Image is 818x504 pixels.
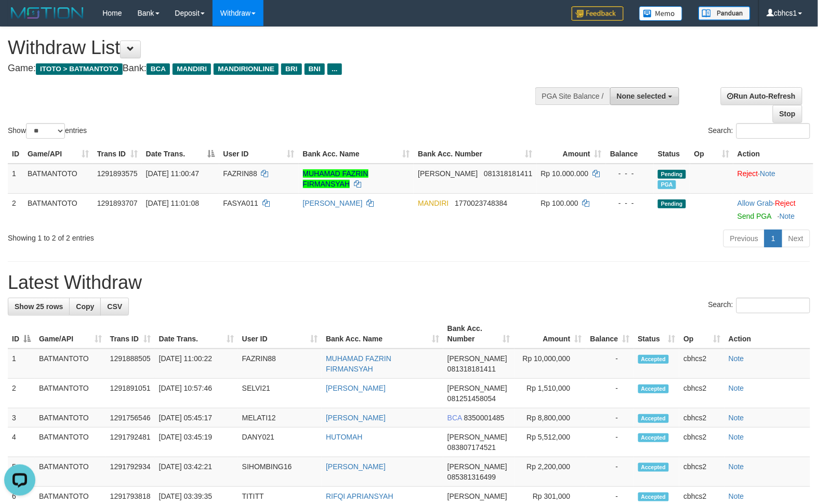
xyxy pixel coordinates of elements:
td: Rp 10,000,000 [514,349,586,379]
a: Run Auto-Refresh [721,87,802,105]
th: Bank Acc. Name: activate to sort column ascending [299,144,414,164]
span: Rp 100.000 [541,199,578,207]
a: Stop [773,105,802,123]
td: [DATE] 10:57:46 [155,379,238,408]
a: Allow Grab [737,199,773,207]
span: Accepted [638,463,669,472]
a: [PERSON_NAME] [326,462,386,471]
span: 1291893707 [97,199,138,207]
span: [PERSON_NAME] [447,433,507,441]
td: cbhcs2 [679,457,724,487]
td: cbhcs2 [679,428,724,457]
th: Bank Acc. Name: activate to sort column ascending [322,319,443,349]
div: - - - [610,198,650,208]
th: Trans ID: activate to sort column ascending [93,144,142,164]
td: 1291792934 [106,457,155,487]
td: cbhcs2 [679,379,724,408]
span: ... [327,63,341,75]
th: Bank Acc. Number: activate to sort column ascending [443,319,514,349]
img: MOTION_logo.png [8,5,87,21]
a: Send PGA [737,212,771,220]
a: Note [729,462,744,471]
td: BATMANTOTO [35,457,106,487]
span: Copy 081251458054 to clipboard [447,394,496,403]
td: DANY021 [238,428,322,457]
a: [PERSON_NAME] [303,199,363,207]
td: MELATI12 [238,408,322,428]
span: [PERSON_NAME] [447,384,507,392]
span: Copy 081318181411 to clipboard [447,365,496,373]
span: Copy 085381316499 to clipboard [447,473,496,481]
td: SELVI21 [238,379,322,408]
th: Date Trans.: activate to sort column ascending [155,319,238,349]
span: · [737,199,775,207]
span: Copy 081318181411 to clipboard [484,169,532,178]
span: Show 25 rows [15,302,63,311]
td: BATMANTOTO [35,408,106,428]
td: Rp 8,800,000 [514,408,586,428]
th: Trans ID: activate to sort column ascending [106,319,155,349]
td: SIHOMBING16 [238,457,322,487]
a: RIFQI APRIANSYAH [326,492,393,500]
button: None selected [610,87,679,105]
span: FASYA011 [223,199,258,207]
span: Copy 083807174521 to clipboard [447,443,496,452]
td: [DATE] 11:00:22 [155,349,238,379]
span: MANDIRIONLINE [214,63,279,75]
span: Accepted [638,493,669,501]
th: User ID: activate to sort column ascending [219,144,299,164]
span: Copy [76,302,94,311]
img: Feedback.jpg [572,6,624,21]
td: 1291792481 [106,428,155,457]
a: Previous [723,230,765,247]
span: [PERSON_NAME] [418,169,478,178]
td: 1 [8,164,23,194]
span: BRI [281,63,301,75]
a: Note [760,169,776,178]
td: 1 [8,349,35,379]
th: ID [8,144,23,164]
span: 1291893575 [97,169,138,178]
th: Game/API: activate to sort column ascending [35,319,106,349]
label: Search: [708,123,810,139]
td: cbhcs2 [679,408,724,428]
td: - [586,379,634,408]
input: Search: [736,123,810,139]
label: Search: [708,298,810,313]
a: Note [780,212,795,220]
th: Game/API: activate to sort column ascending [23,144,93,164]
th: Date Trans.: activate to sort column descending [142,144,219,164]
span: BCA [447,414,462,422]
a: MUHAMAD FAZRIN FIRMANSYAH [303,169,368,188]
a: Next [782,230,810,247]
td: 2 [8,193,23,226]
a: Reject [775,199,796,207]
td: 5 [8,457,35,487]
a: 1 [764,230,782,247]
th: Amount: activate to sort column ascending [514,319,586,349]
a: Show 25 rows [8,298,70,315]
span: Accepted [638,433,669,442]
span: MANDIRI [173,63,211,75]
th: Op: activate to sort column ascending [690,144,733,164]
span: [PERSON_NAME] [447,462,507,471]
span: None selected [617,92,666,100]
span: MANDIRI [418,199,448,207]
span: BNI [305,63,325,75]
span: Accepted [638,414,669,423]
span: [PERSON_NAME] [447,354,507,363]
button: Open LiveChat chat widget [4,4,35,35]
span: ITOTO > BATMANTOTO [36,63,123,75]
td: - [586,457,634,487]
td: BATMANTOTO [23,164,93,194]
span: Marked by cbhcs2 [658,180,676,189]
a: HUTOMAH [326,433,363,441]
span: Rp 10.000.000 [541,169,589,178]
img: Button%20Memo.svg [639,6,683,21]
td: · [733,164,813,194]
input: Search: [736,298,810,313]
a: [PERSON_NAME] [326,384,386,392]
a: CSV [100,298,129,315]
td: · [733,193,813,226]
th: Action [733,144,813,164]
